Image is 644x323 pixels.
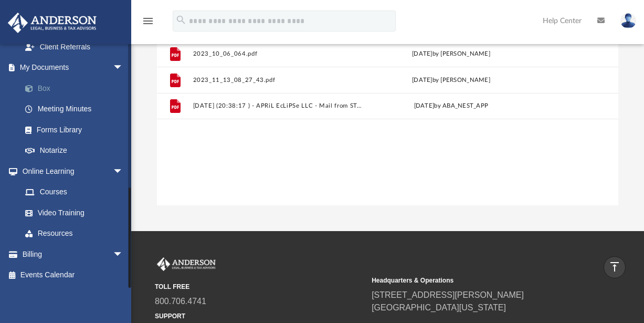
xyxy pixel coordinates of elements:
a: Client Referrals [15,36,134,57]
a: Notarize [15,140,139,161]
a: Billingarrow_drop_down [7,244,139,265]
a: Online Learningarrow_drop_down [7,161,134,182]
a: My Documentsarrow_drop_down [7,57,139,78]
a: Courses [15,182,134,203]
button: 2023_10_06_064.pdf [193,50,362,57]
i: search [175,14,187,26]
a: [STREET_ADDRESS][PERSON_NAME] [372,290,524,299]
span: arrow_drop_down [113,161,134,182]
img: Anderson Advisors Platinum Portal [155,257,218,271]
span: arrow_drop_down [113,244,134,265]
i: menu [142,15,154,27]
div: [DATE] by [PERSON_NAME] [366,75,535,85]
small: Headquarters & Operations [372,276,581,285]
img: User Pic [620,13,636,28]
i: vertical_align_top [608,261,621,273]
div: [DATE] by [PERSON_NAME] [366,49,535,58]
a: Video Training [15,202,129,223]
small: TOLL FREE [155,282,364,291]
a: [GEOGRAPHIC_DATA][US_STATE] [372,303,506,312]
a: Forms Library [15,119,134,140]
a: Meeting Minutes [15,99,139,120]
div: [DATE] by ABA_NEST_APP [366,101,535,111]
button: [DATE] (20:38:17 ) - APRiL EcLiPSe LLC - Mail from STATE OF [US_STATE][GEOGRAPHIC_DATA]pdf [193,102,362,109]
a: menu [142,20,154,27]
small: SUPPORT [155,311,364,321]
button: 2023_11_13_08_27_43.pdf [193,77,362,84]
a: Events Calendar [7,265,139,286]
a: vertical_align_top [604,256,626,278]
span: arrow_drop_down [113,57,134,79]
img: Anderson Advisors Platinum Portal [5,13,100,33]
a: Resources [15,223,134,244]
a: 800.706.4741 [155,297,206,306]
a: Box [15,78,139,99]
